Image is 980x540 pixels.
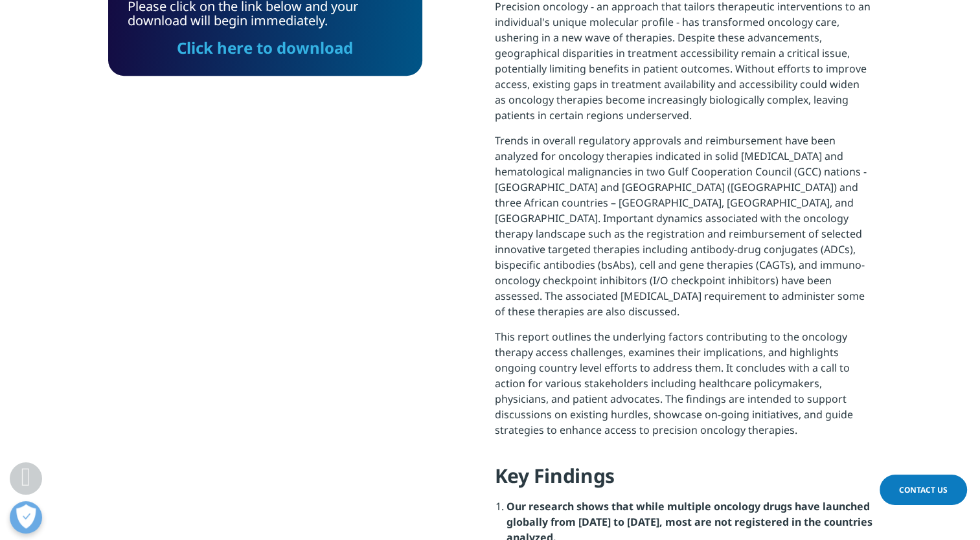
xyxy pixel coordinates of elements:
button: Open Preferences [10,501,42,534]
p: This report outlines the underlying factors contributing to the oncology therapy access challenge... [495,329,872,447]
p: Trends in overall regulatory approvals and reimbursement have been analyzed for oncology therapie... [495,133,872,329]
a: Click here to download [177,37,353,58]
a: Contact Us [880,475,967,505]
span: Contact Us [899,484,948,495]
h4: Key Findings [495,463,872,499]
